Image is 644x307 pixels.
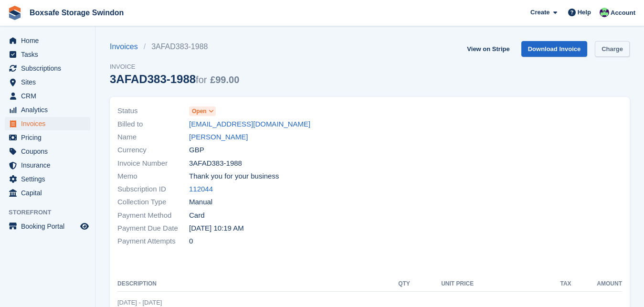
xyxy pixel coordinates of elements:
[600,8,609,17] img: Kim Virabi
[474,276,571,292] th: Tax
[210,74,239,85] span: £99.00
[117,223,189,234] span: Payment Due Date
[117,132,189,143] span: Name
[5,172,90,186] a: menu
[189,106,216,116] a: Open
[5,186,90,200] a: menu
[117,299,162,306] span: [DATE] - [DATE]
[110,41,239,53] nav: breadcrumbs
[21,172,78,186] span: Settings
[117,184,189,195] span: Subscription ID
[5,220,90,233] a: menu
[5,145,90,158] a: menu
[189,197,212,208] span: Manual
[387,276,410,292] th: QTY
[189,223,244,234] time: 2025-10-04 09:19:46 UTC
[21,48,78,61] span: Tasks
[189,158,242,169] span: 3AFAD383-1988
[21,75,78,89] span: Sites
[9,208,95,217] span: Storefront
[571,276,622,292] th: Amount
[117,276,387,292] th: Description
[521,41,588,57] a: Download Invoice
[410,276,474,292] th: Unit Price
[189,171,279,182] span: Thank you for your business
[189,184,213,195] a: 112044
[189,145,204,156] span: GBP
[595,41,630,57] a: Charge
[611,8,635,18] span: Account
[21,34,78,47] span: Home
[5,131,90,144] a: menu
[117,171,189,182] span: Memo
[110,41,144,53] a: Invoices
[5,117,90,130] a: menu
[5,34,90,47] a: menu
[21,131,78,144] span: Pricing
[5,62,90,75] a: menu
[578,8,591,17] span: Help
[8,6,22,20] img: stora-icon-8386f47178a22dfd0bd8f6a31ec36ba5ce8667c1dd55bd0f319d3a0aa187defe.svg
[21,117,78,130] span: Invoices
[110,73,239,85] div: 3AFAD383-1988
[21,159,78,172] span: Insurance
[21,145,78,158] span: Coupons
[117,119,189,130] span: Billed to
[26,5,127,21] a: Boxsafe Storage Swindon
[21,89,78,103] span: CRM
[5,89,90,103] a: menu
[5,75,90,89] a: menu
[189,236,193,247] span: 0
[189,132,248,143] a: [PERSON_NAME]
[21,62,78,75] span: Subscriptions
[21,220,78,233] span: Booking Portal
[5,159,90,172] a: menu
[196,74,207,85] span: for
[189,119,310,130] a: [EMAIL_ADDRESS][DOMAIN_NAME]
[117,197,189,208] span: Collection Type
[5,48,90,61] a: menu
[117,145,189,156] span: Currency
[21,186,78,200] span: Capital
[117,236,189,247] span: Payment Attempts
[21,103,78,116] span: Analytics
[110,62,239,72] span: Invoice
[192,107,207,116] span: Open
[463,41,513,57] a: View on Stripe
[117,210,189,221] span: Payment Method
[5,103,90,116] a: menu
[79,221,90,232] a: Preview store
[117,158,189,169] span: Invoice Number
[530,8,549,17] span: Create
[189,210,205,221] span: Card
[117,106,189,116] span: Status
